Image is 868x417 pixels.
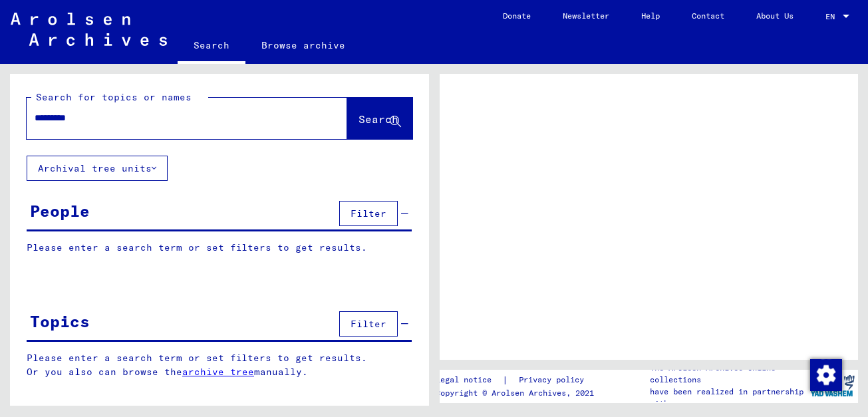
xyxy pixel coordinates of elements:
[436,387,600,399] p: Copyright © Arolsen Archives, 2021
[182,366,254,378] a: archive tree
[807,369,857,402] img: yv_logo.png
[351,208,386,219] span: Filter
[339,201,398,226] button: Filter
[27,351,412,379] p: Please enter a search term or set filters to get results. Or you also can browse the manually.
[27,241,412,255] p: Please enter a search term or set filters to get results.
[245,29,361,61] a: Browse archive
[30,309,90,333] div: Topics
[508,373,600,387] a: Privacy policy
[650,362,805,386] p: The Arolsen Archives online collections
[825,12,840,21] span: EN
[347,98,412,139] button: Search
[436,373,502,387] a: Legal notice
[27,156,168,181] button: Archival tree units
[339,311,398,337] button: Filter
[650,386,805,410] p: have been realized in partnership with
[30,199,90,223] div: People
[436,373,600,387] div: |
[36,91,192,103] mat-label: Search for topics or names
[11,13,167,46] img: Arolsen_neg.svg
[359,112,398,126] span: Search
[178,29,245,64] a: Search
[810,359,842,391] img: Change consent
[351,318,386,330] span: Filter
